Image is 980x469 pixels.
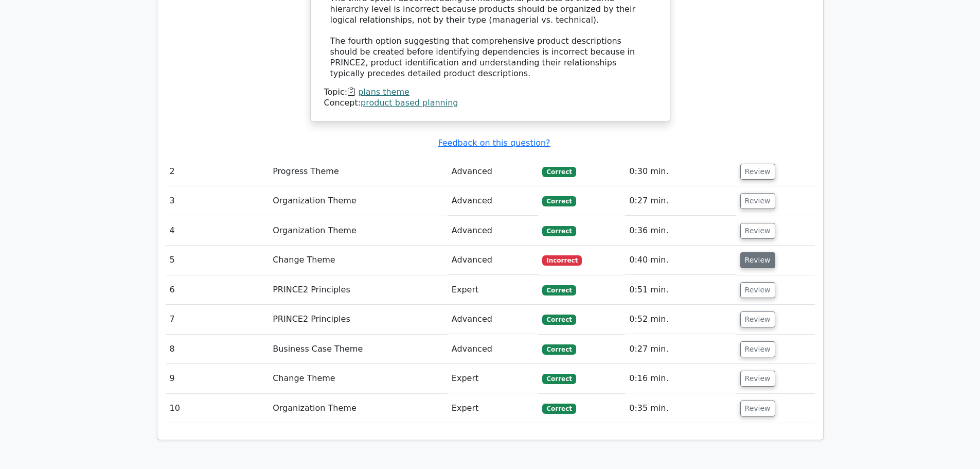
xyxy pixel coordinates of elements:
button: Review [740,223,775,239]
td: 0:35 min. [625,394,736,423]
button: Review [740,371,775,387]
span: Correct [542,196,576,206]
span: Correct [542,285,576,296]
td: Advanced [448,335,539,364]
span: Correct [542,315,576,325]
span: Correct [542,226,576,236]
span: Correct [542,167,576,177]
button: Review [740,252,775,268]
td: Expert [448,394,539,423]
td: 6 [166,275,269,305]
td: 0:27 min. [625,186,736,216]
td: Organization Theme [269,216,448,246]
td: Progress Theme [269,157,448,186]
td: 9 [166,364,269,393]
td: Change Theme [269,364,448,393]
td: PRINCE2 Principles [269,305,448,334]
button: Review [740,401,775,416]
td: 7 [166,305,269,334]
td: 0:52 min. [625,305,736,334]
td: 4 [166,216,269,246]
td: 0:40 min. [625,246,736,275]
td: Organization Theme [269,186,448,216]
td: 0:51 min. [625,275,736,305]
a: product based planning [361,98,458,108]
td: Advanced [448,186,539,216]
td: 0:16 min. [625,364,736,393]
td: Organization Theme [269,394,448,423]
td: 3 [166,186,269,216]
span: Correct [542,404,576,414]
td: Expert [448,364,539,393]
td: 0:30 min. [625,157,736,186]
td: 8 [166,335,269,364]
td: 5 [166,246,269,275]
button: Review [740,164,775,180]
td: Advanced [448,305,539,334]
td: Advanced [448,216,539,246]
td: PRINCE2 Principles [269,275,448,305]
td: 2 [166,157,269,186]
span: Correct [542,344,576,355]
td: 0:27 min. [625,335,736,364]
button: Review [740,341,775,357]
td: 0:36 min. [625,216,736,246]
div: Concept: [324,98,656,109]
button: Review [740,311,775,327]
button: Review [740,282,775,298]
a: Feedback on this question? [438,138,550,148]
td: 10 [166,394,269,423]
button: Review [740,193,775,209]
td: Advanced [448,157,539,186]
td: Business Case Theme [269,335,448,364]
span: Incorrect [542,255,582,266]
a: plans theme [358,87,409,97]
td: Change Theme [269,246,448,275]
div: Topic: [324,87,656,98]
td: Expert [448,275,539,305]
td: Advanced [448,246,539,275]
span: Correct [542,374,576,384]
